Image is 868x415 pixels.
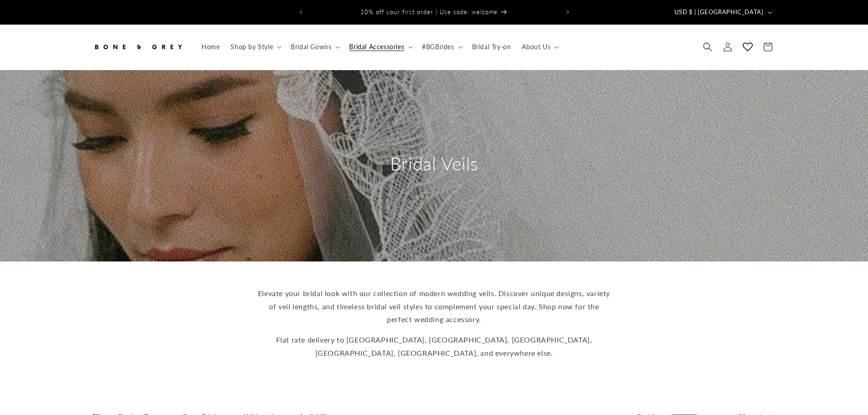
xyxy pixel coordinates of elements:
span: Bridal Try-on [472,43,511,51]
span: USD $ | [GEOGRAPHIC_DATA] [674,8,764,17]
h2: Bridal Veils [348,152,521,175]
span: 10% off your first order | Use code: welcome [360,8,498,15]
summary: Shop by Style [225,37,285,56]
summary: About Us [516,37,563,56]
a: Bridal Try-on [467,37,517,56]
button: USD $ | [GEOGRAPHIC_DATA] [669,4,776,21]
summary: Search [698,37,718,57]
span: Bridal Gowns [291,43,331,51]
span: About Us [522,43,550,51]
button: Previous announcement [291,4,311,21]
p: Elevate your bridal look with our collection of modern wedding veils. Discover unique designs, va... [257,287,612,326]
summary: Bridal Gowns [285,37,344,56]
p: Flat rate delivery to [GEOGRAPHIC_DATA], [GEOGRAPHIC_DATA], [GEOGRAPHIC_DATA], [GEOGRAPHIC_DATA],... [257,333,612,360]
a: Home [196,37,225,56]
button: Next announcement [558,4,578,21]
span: #BGBrides [422,43,454,51]
a: Bone and Grey Bridal [89,34,187,61]
img: Bone and Grey Bridal [92,37,184,57]
span: Home [201,43,220,51]
summary: Bridal Accessories [344,37,416,56]
summary: #BGBrides [416,37,466,56]
span: Shop by Style [231,43,273,51]
span: Bridal Accessories [349,43,404,51]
